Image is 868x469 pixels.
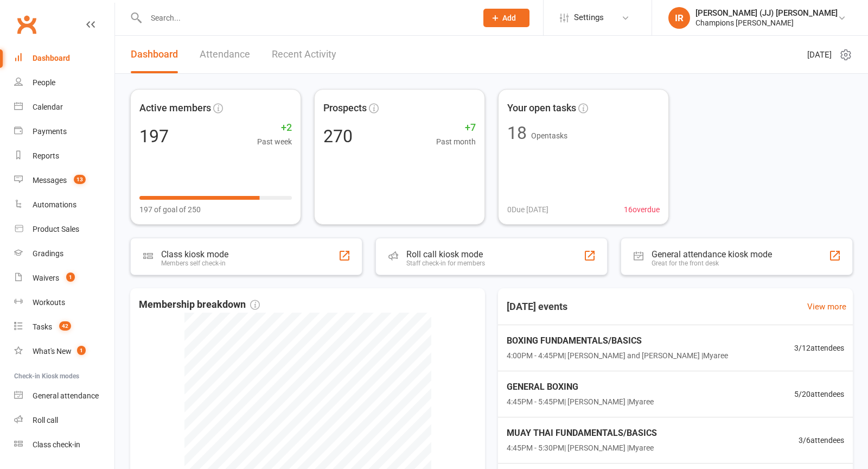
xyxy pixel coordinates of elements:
[33,274,59,282] div: Waivers
[14,290,114,315] a: Workouts
[14,95,114,119] a: Calendar
[14,408,114,433] a: Roll call
[14,144,114,168] a: Reports
[794,388,844,400] span: 5 / 20 attendees
[131,36,178,73] a: Dashboard
[14,384,114,408] a: General attendance kiosk mode
[507,334,728,348] span: BOXING FUNDAMENTALS/BASICS
[33,347,72,356] div: What's New
[161,259,228,267] div: Members self check-in
[507,204,548,216] span: 0 Due [DATE]
[807,300,846,313] a: View more
[143,10,469,26] input: Search...
[33,54,70,62] div: Dashboard
[323,128,353,145] div: 270
[33,322,52,331] div: Tasks
[507,350,728,362] span: 4:00PM - 4:45PM | [PERSON_NAME] and [PERSON_NAME] | Myaree
[14,71,114,95] a: People
[161,249,228,259] div: Class kiosk mode
[66,272,75,282] span: 1
[436,120,476,136] span: +7
[406,249,485,259] div: Roll call kiosk mode
[14,266,114,290] a: Waivers 1
[507,396,654,408] span: 4:45PM - 5:45PM | [PERSON_NAME] | Myaree
[257,120,292,136] span: +2
[59,321,71,331] span: 42
[323,100,367,116] span: Prospects
[502,14,516,22] span: Add
[507,380,654,394] span: GENERAL BOXING
[33,416,58,424] div: Roll call
[74,175,86,184] span: 13
[652,259,772,267] div: Great for the front desk
[695,18,838,28] div: Champions [PERSON_NAME]
[14,119,114,144] a: Payments
[14,46,114,71] a: Dashboard
[139,128,169,145] div: 197
[33,103,63,111] div: Calendar
[33,225,79,233] div: Product Sales
[33,391,99,400] div: General attendance
[33,200,76,209] div: Automations
[695,8,838,18] div: [PERSON_NAME] (JJ) [PERSON_NAME]
[139,297,260,313] span: Membership breakdown
[14,217,114,242] a: Product Sales
[436,136,476,148] span: Past month
[14,315,114,339] a: Tasks 42
[33,298,65,307] div: Workouts
[794,342,844,354] span: 3 / 12 attendees
[668,7,690,29] div: IR
[624,204,660,216] span: 16 overdue
[139,100,211,116] span: Active members
[33,176,67,185] div: Messages
[498,297,576,316] h3: [DATE] events
[807,48,832,61] span: [DATE]
[14,193,114,217] a: Automations
[33,440,80,449] div: Class check-in
[272,36,336,73] a: Recent Activity
[799,434,844,446] span: 3 / 6 attendees
[14,168,114,193] a: Messages 13
[507,124,527,142] div: 18
[483,9,529,27] button: Add
[574,5,604,30] span: Settings
[200,36,250,73] a: Attendance
[14,339,114,364] a: What's New1
[507,426,657,440] span: MUAY THAI FUNDAMENTALS/BASICS
[257,136,292,148] span: Past week
[507,100,576,116] span: Your open tasks
[33,151,59,160] div: Reports
[139,204,201,216] span: 197 of goal of 250
[507,442,657,454] span: 4:45PM - 5:30PM | [PERSON_NAME] | Myaree
[406,259,485,267] div: Staff check-in for members
[33,78,55,87] div: People
[14,242,114,266] a: Gradings
[13,11,40,38] a: Clubworx
[531,131,567,140] span: Open tasks
[33,127,67,136] div: Payments
[652,249,772,259] div: General attendance kiosk mode
[33,249,63,258] div: Gradings
[14,433,114,457] a: Class kiosk mode
[77,346,86,355] span: 1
